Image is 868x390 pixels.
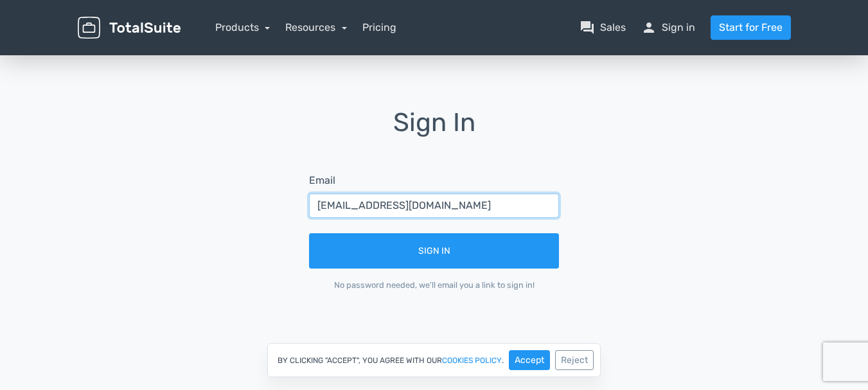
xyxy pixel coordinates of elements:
[267,343,601,377] div: By clicking "Accept", you agree with our .
[580,20,595,35] span: question_answer
[362,20,396,35] a: Pricing
[78,17,181,39] img: TotalSuite for WordPress
[309,233,559,269] button: Sign In
[555,350,594,370] button: Reject
[309,279,559,291] div: No password needed, we'll email you a link to sign in!
[509,350,550,370] button: Accept
[285,21,347,33] a: Resources
[641,20,657,35] span: person
[215,21,270,33] a: Products
[641,20,695,35] a: personSign in
[580,20,626,35] a: question_answerSales
[309,173,335,188] label: Email
[711,15,791,40] a: Start for Free
[442,357,502,364] a: cookies policy
[291,109,577,155] h1: Sign In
